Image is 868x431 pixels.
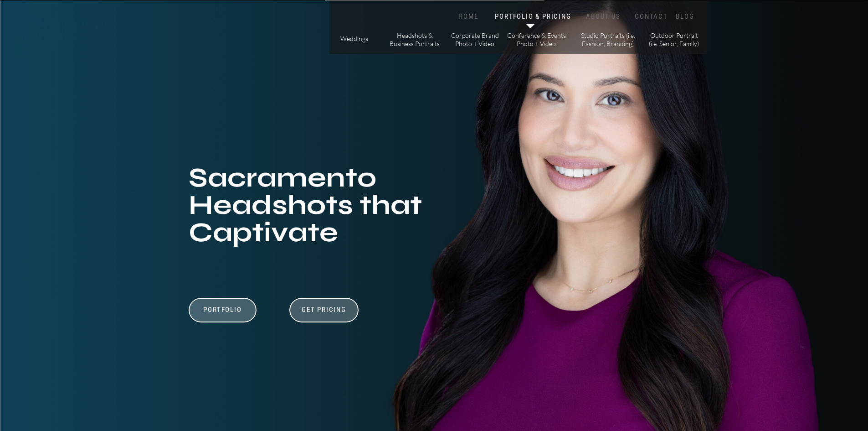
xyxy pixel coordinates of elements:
[299,306,349,317] a: Get Pricing
[189,164,444,255] h1: Sacramento Headshots that Captivate
[507,31,566,47] a: Conference & Events Photo + Video
[191,306,254,323] a: Portfolio
[449,31,501,47] a: Corporate Brand Photo + Video
[493,12,573,21] a: PORTFOLIO & PRICING
[389,31,441,47] a: Headshots & Business Portraits
[633,12,670,21] a: CONTACT
[674,12,697,21] a: BLOG
[577,31,639,47] a: Studio Portraits (i.e. Fashion, Branding)
[584,12,623,21] a: ABOUT US
[648,31,700,47] a: Outdoor Portrait (i.e. Senior, Family)
[338,35,370,44] a: Weddings
[449,12,488,21] a: HOME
